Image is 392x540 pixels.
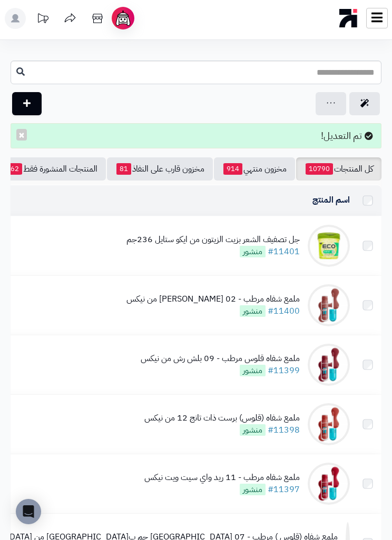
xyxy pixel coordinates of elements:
img: ملمع شفاه مرطب - 02 هيدرا هوني من نيكس [308,284,350,326]
div: Open Intercom Messenger [16,499,41,524]
span: منشور [240,246,266,257]
span: منشور [240,484,266,495]
img: جل تصفيف الشعر بزيت الزيتون من ايكو ستايل 236جم [308,225,350,267]
button: × [16,129,27,141]
img: ملمع شفاه مرطب - 11 ريد واي سيت ويت نيكس [308,463,350,505]
a: #11401 [268,245,300,258]
a: #11400 [268,305,300,317]
img: ملمع شفاه (قلوس) برست ذات تانج 12 من نيكس [308,403,350,445]
div: ملمع شفاه (قلوس) برست ذات تانج 12 من نيكس [144,412,300,424]
a: #11397 [268,483,300,496]
span: 914 [223,163,242,175]
img: ملمع شفاه قلوس مرطب - 09 بلش رش من نيكس [308,344,350,386]
a: اسم المنتج [312,194,350,206]
a: مخزون منتهي914 [214,157,295,181]
span: منشور [240,305,266,317]
a: كل المنتجات10790 [296,157,381,181]
img: logo-mobile.png [339,6,358,30]
a: تحديثات المنصة [30,8,56,32]
img: ai-face.png [114,9,132,27]
a: #11398 [268,424,300,436]
span: منشور [240,424,266,436]
div: ملمع شفاه مرطب - 02 [PERSON_NAME] من نيكس [126,293,300,305]
div: ملمع شفاه قلوس مرطب - 09 بلش رش من نيكس [141,353,300,365]
div: جل تصفيف الشعر بزيت الزيتون من ايكو ستايل 236جم [126,234,300,246]
span: 81 [116,163,131,175]
div: تم التعديل! [11,123,381,148]
a: مخزون قارب على النفاذ81 [107,157,213,181]
a: #11399 [268,364,300,377]
div: ملمع شفاه مرطب - 11 ريد واي سيت ويت نيكس [144,472,300,484]
span: منشور [240,365,266,376]
span: 10790 [306,163,333,175]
